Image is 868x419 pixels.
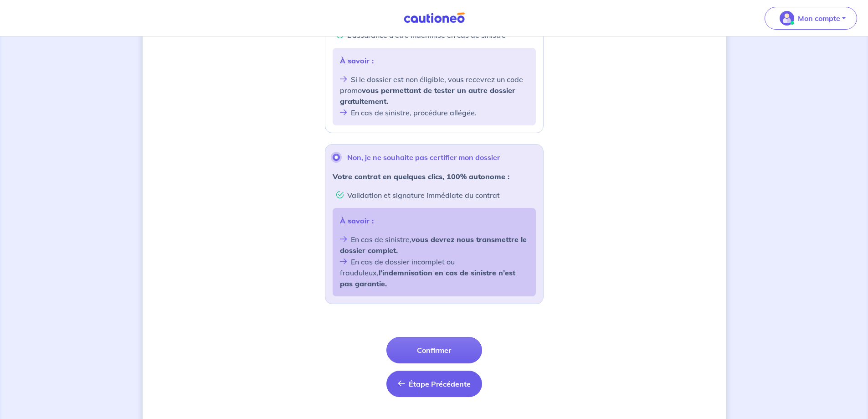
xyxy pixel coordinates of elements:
li: Si le dossier est non éligible, vous recevrez un code promo [340,73,529,107]
button: Étape Précédente [386,371,482,397]
strong: vous permettant de tester un autre dossier gratuitement. [340,86,515,106]
img: illu_account_valid_menu.svg [780,11,794,26]
span: Étape Précédente [409,379,471,388]
li: En cas de dossier incomplet ou frauduleux, [340,256,529,289]
strong: l’indemnisation en cas de sinistre n’est pas garantie. [340,268,515,288]
p: Non, je ne souhaite pas certifier mon dossier [347,152,500,163]
strong: vous devrez nous transmettre le dossier complet. [340,235,527,255]
p: Mon compte [798,13,840,24]
img: Cautioneo [400,12,468,24]
strong: À savoir : [340,216,374,225]
button: Confirmer [386,337,482,363]
li: En cas de sinistre, procédure allégée. [340,107,529,118]
strong: À savoir : [340,56,374,65]
button: illu_account_valid_menu.svgMon compte [765,7,857,30]
li: Validation et signature immédiate du contrat [336,189,536,201]
li: En cas de sinistre, [340,233,529,256]
strong: Votre contrat en quelques clics, 100% autonome : [333,172,509,181]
